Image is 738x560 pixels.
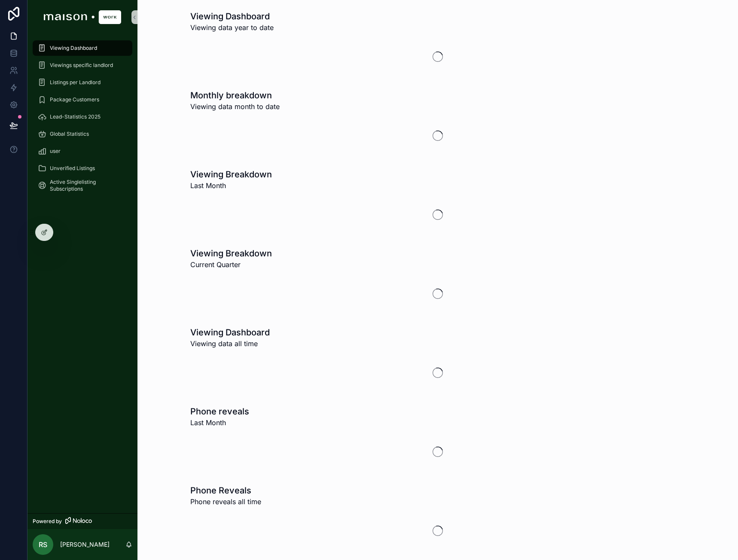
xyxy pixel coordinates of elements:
[190,101,280,112] span: Viewing data month to date
[50,45,97,52] span: Viewing Dashboard
[190,247,272,259] h1: Viewing Breakdown
[33,126,132,142] a: Global Statistics
[33,161,132,176] a: Unverified Listings
[44,10,121,24] img: App logo
[33,518,62,525] span: Powered by
[27,34,137,204] div: scrollable content
[190,180,272,191] span: Last Month
[33,40,132,56] a: Viewing Dashboard
[33,143,132,159] a: user
[33,109,132,125] a: Lead-Statistics 2025
[50,148,61,155] span: user
[33,75,132,90] a: Listings per Landlord
[50,113,101,120] span: Lead-Statistics 2025
[190,496,261,507] span: Phone reveals all time
[190,405,249,417] h1: Phone reveals
[27,513,137,529] a: Powered by
[190,417,249,428] span: Last Month
[190,89,280,101] h1: Monthly breakdown
[33,92,132,107] a: Package Customers
[190,259,272,270] span: Current Quarter
[33,58,132,73] a: Viewings specific landlord
[190,10,274,22] h1: Viewing Dashboard
[190,22,274,33] span: Viewing data year to date
[60,540,110,549] p: [PERSON_NAME]
[50,131,89,137] span: Global Statistics
[50,165,95,172] span: Unverified Listings
[190,338,270,349] span: Viewing data all time
[50,96,99,103] span: Package Customers
[50,79,101,86] span: Listings per Landlord
[190,484,261,496] h1: Phone Reveals
[50,179,124,192] span: Active Singlelisting Subscriptions
[39,539,47,550] span: RS
[190,326,270,338] h1: Viewing Dashboard
[190,168,272,180] h1: Viewing Breakdown
[50,62,113,69] span: Viewings specific landlord
[33,178,132,193] a: Active Singlelisting Subscriptions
